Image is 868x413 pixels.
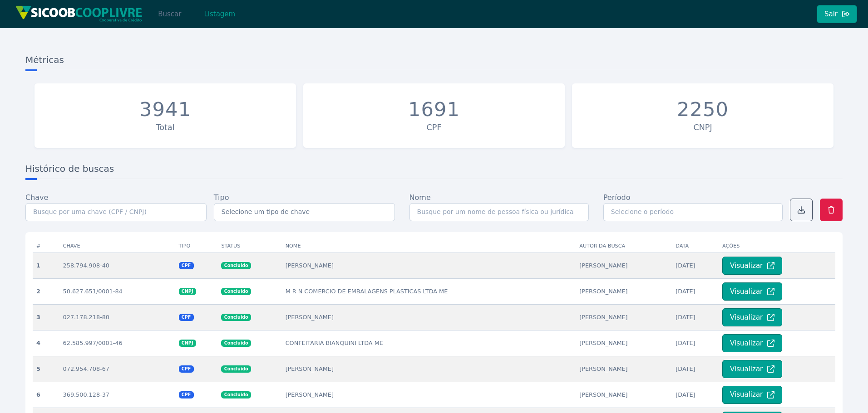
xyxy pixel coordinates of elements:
[25,162,843,179] h3: Histórico de buscas
[409,192,431,203] label: Nome
[408,98,460,121] div: 1691
[59,382,175,408] td: 369.500.128-37
[25,192,48,203] label: Chave
[59,253,175,278] td: 258.794.908-40
[179,288,196,295] span: CNPJ
[214,192,229,203] label: Tipo
[603,192,631,203] label: Período
[59,330,175,356] td: 62.585.997/0001-46
[603,203,783,221] input: Selecione o período
[59,239,175,253] th: Chave
[196,5,243,23] button: Listagem
[672,253,719,278] td: [DATE]
[672,330,719,356] td: [DATE]
[59,278,175,304] td: 50.627.651/0001-84
[221,262,251,269] span: Concluido
[59,356,175,382] td: 072.954.708-67
[672,239,719,253] th: Data
[179,340,196,347] span: CNPJ
[672,356,719,382] td: [DATE]
[33,239,59,253] th: #
[409,203,589,221] input: Busque por um nome de pessoa física ou jurídica
[221,340,251,347] span: Concluido
[576,330,672,356] td: [PERSON_NAME]
[282,356,576,382] td: [PERSON_NAME]
[179,314,194,321] span: CPF
[722,360,782,378] button: Visualizar
[39,121,291,133] div: Total
[722,386,782,404] button: Visualizar
[817,5,857,23] button: Sair
[576,278,672,304] td: [PERSON_NAME]
[33,330,59,356] th: 4
[576,253,672,278] td: [PERSON_NAME]
[59,304,175,330] td: 027.178.218-80
[576,239,672,253] th: Autor da busca
[33,356,59,382] th: 5
[282,382,576,408] td: [PERSON_NAME]
[221,288,251,295] span: Concluido
[672,382,719,408] td: [DATE]
[33,382,59,408] th: 6
[282,330,576,356] td: CONFEITARIA BIANQUINI LTDA ME
[139,98,191,121] div: 3941
[179,391,194,398] span: CPF
[33,253,59,278] th: 1
[221,391,251,398] span: Concluido
[150,5,189,23] button: Buscar
[722,257,782,275] button: Visualizar
[576,382,672,408] td: [PERSON_NAME]
[672,278,719,304] td: [DATE]
[221,365,251,373] span: Concluido
[577,121,829,133] div: CNPJ
[282,304,576,330] td: [PERSON_NAME]
[179,262,194,269] span: CPF
[672,304,719,330] td: [DATE]
[25,53,843,70] h3: Métricas
[722,334,782,352] button: Visualizar
[576,304,672,330] td: [PERSON_NAME]
[33,278,59,304] th: 2
[722,282,782,301] button: Visualizar
[308,121,560,133] div: CPF
[282,253,576,278] td: [PERSON_NAME]
[179,365,194,373] span: CPF
[576,356,672,382] td: [PERSON_NAME]
[282,278,576,304] td: M R N COMERCIO DE EMBALAGENS PLASTICAS LTDA ME
[282,239,576,253] th: Nome
[217,239,281,253] th: Status
[33,304,59,330] th: 3
[719,239,835,253] th: Ações
[221,314,251,321] span: Concluido
[15,5,143,22] img: img/sicoob_cooplivre.png
[25,203,207,221] input: Busque por uma chave (CPF / CNPJ)
[677,98,729,121] div: 2250
[175,239,218,253] th: Tipo
[722,308,782,326] button: Visualizar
